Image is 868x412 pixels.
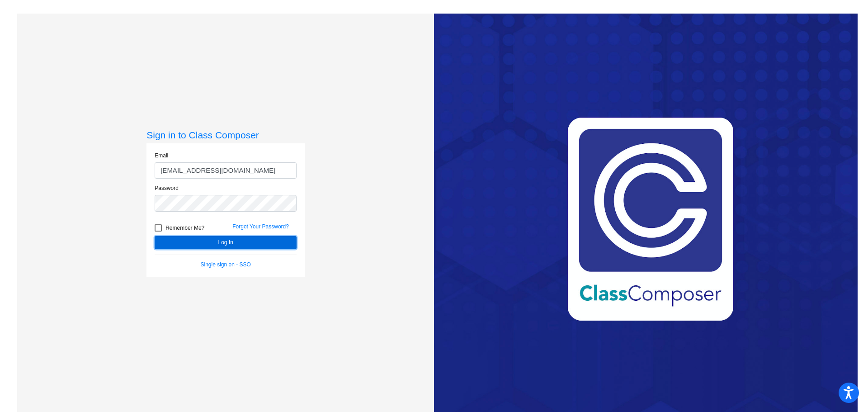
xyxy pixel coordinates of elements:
[232,223,289,230] a: Forgot Your Password?
[155,236,297,249] button: Log In
[146,129,305,141] h3: Sign in to Class Composer
[201,261,251,268] a: Single sign on - SSO
[165,223,204,233] span: Remember Me?
[155,152,168,160] label: Email
[155,184,179,192] label: Password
